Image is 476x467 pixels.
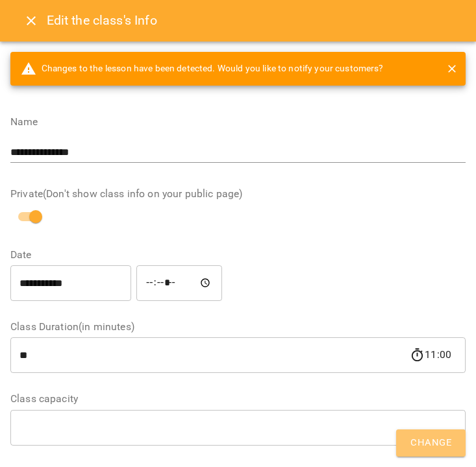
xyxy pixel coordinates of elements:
[444,60,460,77] button: close
[10,117,466,127] label: Name
[47,10,157,30] h6: Edit the class's Info
[21,61,384,77] span: Changes to the lesson have been detected. Would you like to notify your customers?
[410,435,451,451] span: Change
[16,5,47,36] button: Close
[10,189,466,199] label: Private(Don't show class info on your public page)
[10,394,466,404] label: Class capacity
[10,250,466,260] label: Date
[396,429,466,457] button: Change
[10,322,466,332] label: Class Duration(in minutes)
